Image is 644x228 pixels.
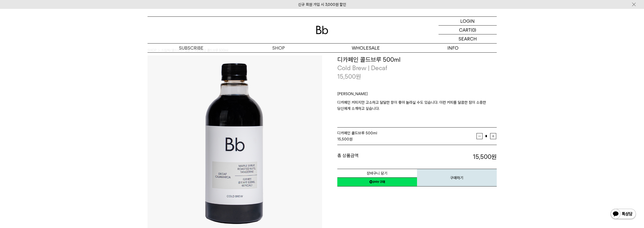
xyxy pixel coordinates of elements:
span: 디카페인 콜드브루 500ml [337,131,377,135]
p: LOGIN [460,17,475,25]
p: INFO [409,44,497,52]
button: 장바구니 담기 [337,169,417,178]
b: 원 [491,153,497,160]
p: SEARCH [459,34,477,43]
button: 증가 [490,133,496,139]
p: WHOLESALE [322,44,409,52]
strong: 15,500 [473,153,497,160]
p: CART [459,26,471,34]
p: 15,500 [337,72,361,81]
a: CART (0) [439,26,497,34]
a: SUBSCRIBE [148,44,235,52]
button: 감소 [476,133,483,139]
p: [PERSON_NAME] [337,91,497,99]
a: 신규 회원 가입 시 3,000원 할인 [298,2,346,7]
a: LOGIN [439,17,497,26]
a: 새창 [337,177,417,186]
strong: 15,500 [337,137,349,141]
button: 구매하기 [417,169,497,186]
img: 카카오톡 채널 1:1 채팅 버튼 [610,208,636,220]
p: Cold Brew | Decaf [337,64,497,72]
p: 디카페인 커피지만 고소하고 달달한 향이 좋아 놀라실 수도 있습니다. 이런 커피를 달콤한 잠이 소중한 당신에게 소개하고 싶습니다. [337,99,497,118]
h3: 디카페인 콜드브루 500ml [337,55,497,64]
p: (0) [471,26,476,34]
span: 원 [356,73,361,80]
dt: 총 상품금액 [337,153,417,161]
div: 원 [337,136,476,142]
a: SHOP [235,44,322,52]
img: 로고 [316,26,328,34]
